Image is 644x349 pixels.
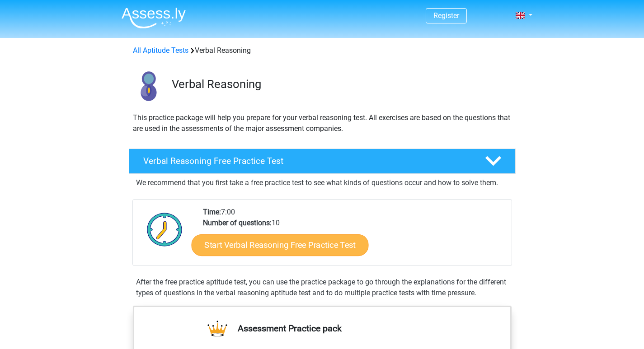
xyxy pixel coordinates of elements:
[203,208,221,216] b: Time:
[172,77,508,91] h3: Verbal Reasoning
[203,219,272,227] b: Number of questions:
[433,11,459,20] a: Register
[191,234,368,256] a: Start Verbal Reasoning Free Practice Test
[142,207,188,252] img: Clock
[129,67,168,105] img: verbal reasoning
[143,156,470,166] h4: Verbal Reasoning Free Practice Test
[122,7,186,28] img: Assessly
[125,149,519,174] a: Verbal Reasoning Free Practice Test
[133,112,512,134] p: This practice package will help you prepare for your verbal reasoning test. All exercises are bas...
[136,177,508,188] p: We recommend that you first take a free practice test to see what kinds of questions occur and ho...
[133,46,188,55] a: All Aptitude Tests
[132,277,512,298] div: After the free practice aptitude test, you can use the practice package to go through the explana...
[196,207,511,265] div: 7:00 10
[129,45,515,56] div: Verbal Reasoning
